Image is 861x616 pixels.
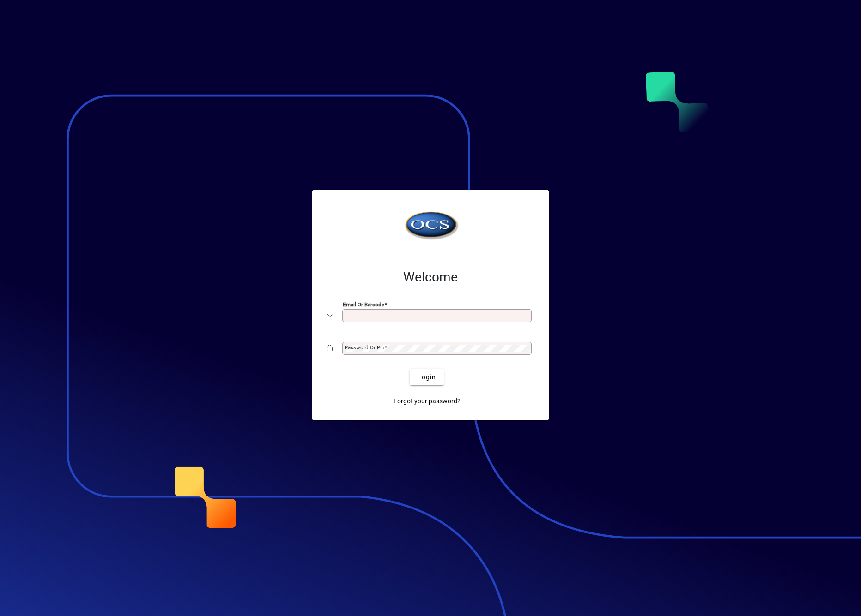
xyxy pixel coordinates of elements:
[394,396,461,406] span: Forgot your password?
[343,301,384,308] mat-label: Email or Barcode
[410,369,443,385] button: Login
[345,344,384,351] mat-label: Password or Pin
[390,393,464,409] a: Forgot your password?
[327,269,534,285] h2: Welcome
[417,372,436,382] span: Login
